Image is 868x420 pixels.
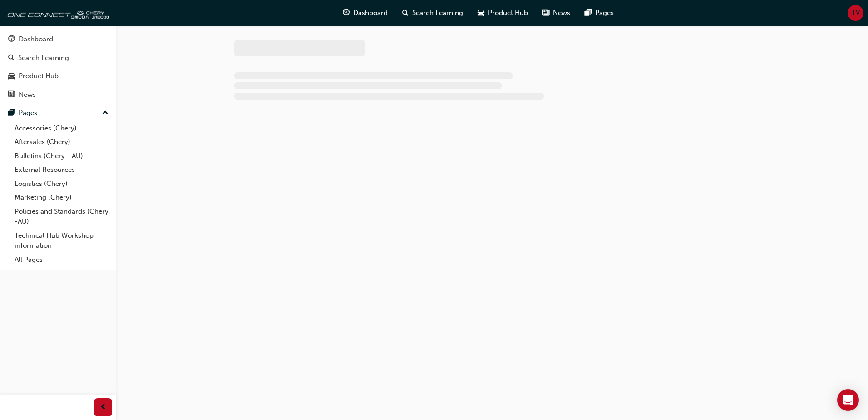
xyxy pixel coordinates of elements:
[19,71,59,81] div: Product Hub
[4,105,112,121] button: Pages
[11,163,112,177] a: External Resources
[18,53,69,63] div: Search Learning
[577,4,621,22] a: pages-iconPages
[595,8,614,18] span: Pages
[402,7,409,19] span: search-icon
[11,253,112,267] a: All Pages
[4,68,112,85] a: Product Hub
[535,4,577,22] a: news-iconNews
[542,7,549,19] span: news-icon
[585,7,592,19] span: pages-icon
[4,29,112,105] button: DashboardSearch LearningProduct HubNews
[8,35,15,44] span: guage-icon
[8,109,15,117] span: pages-icon
[412,8,463,18] span: Search Learning
[11,229,112,253] a: Technical Hub Workshop information
[19,90,36,100] div: News
[11,149,112,163] a: Bulletins (Chery - AU)
[102,107,108,119] span: up-icon
[11,135,112,149] a: Aftersales (Chery)
[11,177,112,191] a: Logistics (Chery)
[8,54,15,62] span: search-icon
[5,4,109,22] img: oneconnect
[848,5,863,21] button: TV
[8,91,15,99] span: news-icon
[837,389,859,411] div: Open Intercom Messenger
[19,34,53,45] div: Dashboard
[353,8,388,18] span: Dashboard
[4,31,112,48] a: Dashboard
[100,402,107,413] span: prev-icon
[488,8,528,18] span: Product Hub
[11,190,112,205] a: Marketing (Chery)
[11,121,112,135] a: Accessories (Chery)
[470,4,535,22] a: car-iconProduct Hub
[395,4,470,22] a: search-iconSearch Learning
[4,50,112,66] a: Search Learning
[19,108,37,118] div: Pages
[335,4,395,22] a: guage-iconDashboard
[852,8,860,18] span: TV
[4,86,112,103] a: News
[478,7,484,19] span: car-icon
[553,8,570,18] span: News
[11,205,112,229] a: Policies and Standards (Chery -AU)
[8,72,15,80] span: car-icon
[343,7,350,19] span: guage-icon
